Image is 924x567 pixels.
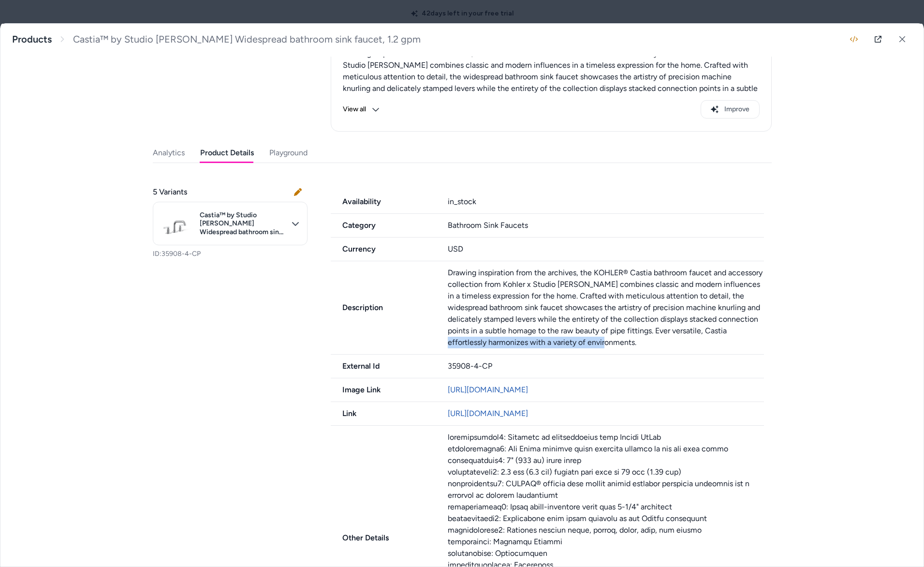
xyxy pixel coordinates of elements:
[331,243,437,255] span: Currency
[343,48,760,106] p: Drawing inspiration from the archives, the KOHLER® Castia bathroom faucet and accessory collectio...
[448,267,764,348] p: Drawing inspiration from the archives, the KOHLER® Castia bathroom faucet and accessory collectio...
[153,249,308,259] p: ID: 35908-4-CP
[448,360,764,372] div: 35908-4-CP
[343,100,380,119] button: View all
[269,143,308,163] button: Playground
[701,100,760,119] button: Improve
[73,33,421,45] span: Castia™ by Studio [PERSON_NAME] Widespread bathroom sink faucet, 1.2 gpm
[448,385,528,394] a: [URL][DOMAIN_NAME]
[200,211,286,237] span: Castia™ by Studio [PERSON_NAME] Widespread bathroom sink faucet, 1.2 gpm
[448,409,528,418] a: [URL][DOMAIN_NAME]
[153,143,185,163] button: Analytics
[331,302,437,313] span: Description
[153,186,187,198] span: 5 Variants
[448,196,764,208] div: in_stock
[12,33,52,45] a: Products
[331,196,437,208] span: Availability
[331,408,437,419] span: Link
[331,360,437,372] span: External Id
[153,202,308,245] button: Castia™ by Studio [PERSON_NAME] Widespread bathroom sink faucet, 1.2 gpm
[448,243,764,255] div: USD
[12,33,421,45] nav: breadcrumb
[331,384,437,396] span: Image Link
[155,204,194,243] img: aag26490_rgb
[200,143,254,163] button: Product Details
[448,220,764,231] div: Bathroom Sink Faucets
[331,532,437,544] span: Other Details
[331,220,437,231] span: Category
